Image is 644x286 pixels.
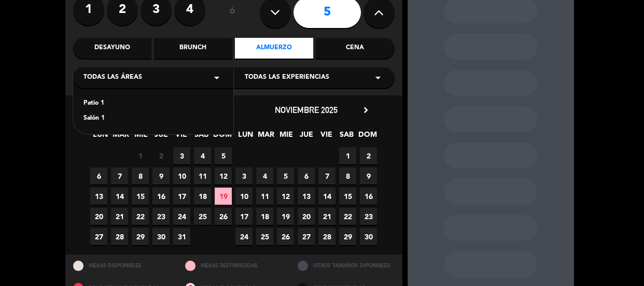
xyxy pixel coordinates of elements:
[83,98,223,109] div: Patio 1
[194,188,211,205] span: 18
[90,167,107,184] span: 6
[215,208,232,225] span: 26
[211,71,223,84] i: arrow_drop_down
[360,208,377,225] span: 23
[298,167,315,184] span: 6
[318,228,335,245] span: 28
[152,208,170,225] span: 23
[318,167,335,184] span: 7
[152,188,170,205] span: 16
[257,128,274,146] span: MAR
[83,113,223,124] div: Salón 1
[235,38,313,59] div: Almuerzo
[277,208,294,225] span: 19
[90,208,107,225] span: 20
[213,128,230,146] span: DOM
[235,188,253,205] span: 10
[194,167,211,184] span: 11
[358,128,375,146] span: DOM
[256,228,273,245] span: 25
[73,38,151,59] div: Desayuno
[372,71,384,84] i: arrow_drop_down
[256,167,273,184] span: 4
[83,73,142,83] span: Todas las áreas
[245,73,329,83] span: Todas las experiencias
[316,38,394,59] div: Cena
[360,167,377,184] span: 9
[318,128,335,146] span: VIE
[152,147,170,164] span: 2
[318,188,335,205] span: 14
[65,254,178,277] div: MESAS DISPONIBLES
[235,208,253,225] span: 17
[339,188,356,205] span: 15
[360,105,371,116] i: chevron_right
[194,147,211,164] span: 4
[173,147,190,164] span: 3
[360,228,377,245] span: 30
[194,208,211,225] span: 25
[215,167,232,184] span: 12
[152,228,170,245] span: 30
[90,188,107,205] span: 13
[298,128,315,146] span: JUE
[111,188,128,205] span: 14
[177,254,290,277] div: MESAS RESTRINGIDAS
[92,128,109,146] span: LUN
[132,208,149,225] span: 22
[339,208,356,225] span: 22
[318,208,335,225] span: 21
[275,105,338,115] span: noviembre 2025
[173,167,190,184] span: 10
[152,128,170,146] span: JUE
[132,228,149,245] span: 29
[339,167,356,184] span: 8
[152,167,170,184] span: 9
[90,228,107,245] span: 27
[132,147,149,164] span: 1
[256,188,273,205] span: 11
[237,128,254,146] span: LUN
[360,147,377,164] span: 2
[235,167,253,184] span: 3
[338,128,355,146] span: SAB
[173,208,190,225] span: 24
[339,147,356,164] span: 1
[193,128,210,146] span: SAB
[111,228,128,245] span: 28
[111,208,128,225] span: 21
[339,228,356,245] span: 29
[298,208,315,225] span: 20
[256,208,273,225] span: 18
[215,188,232,205] span: 19
[215,147,232,164] span: 5
[298,228,315,245] span: 27
[298,188,315,205] span: 13
[277,188,294,205] span: 12
[154,38,232,59] div: Brunch
[290,254,402,277] div: OTROS TAMAÑOS DIPONIBLES
[111,167,128,184] span: 7
[112,128,129,146] span: MAR
[132,188,149,205] span: 15
[277,167,294,184] span: 5
[360,188,377,205] span: 16
[132,128,149,146] span: MIE
[132,167,149,184] span: 8
[235,228,253,245] span: 24
[277,228,294,245] span: 26
[173,128,190,146] span: VIE
[173,228,190,245] span: 31
[173,188,190,205] span: 17
[277,128,295,146] span: MIE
